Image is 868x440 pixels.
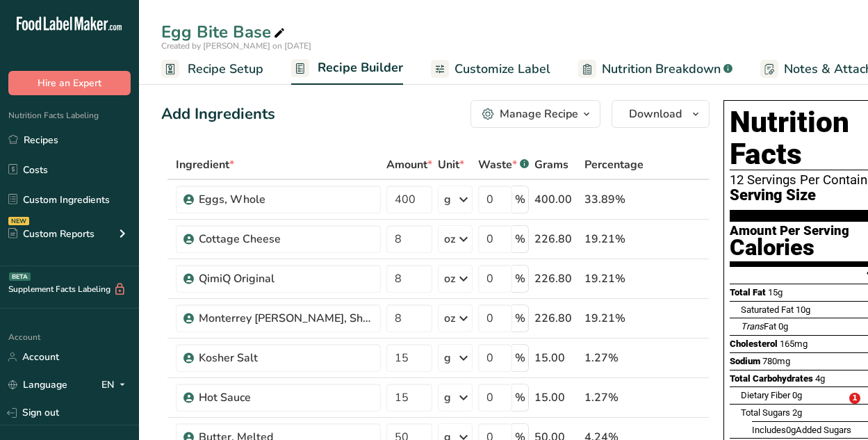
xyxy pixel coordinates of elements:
span: Created by [PERSON_NAME] on [DATE] [161,40,311,51]
span: Fat [741,321,776,332]
span: Customize Label [455,60,550,79]
span: 0g [778,321,788,332]
span: 0g [792,390,802,400]
div: Hot Sauce [199,389,372,406]
span: 165mg [780,339,808,349]
div: g [444,350,451,366]
div: QimiQ Original [199,270,372,287]
button: Manage Recipe [470,100,600,128]
div: 226.80 [534,310,579,327]
div: Waste [478,156,529,173]
div: 33.89% [584,191,644,208]
div: NEW [8,217,29,225]
div: oz [444,270,455,287]
div: 1.27% [584,350,644,366]
div: oz [444,231,455,247]
div: Calories [730,238,849,258]
div: Add Ingredients [161,103,275,126]
span: 0g [786,425,796,435]
button: Hire an Expert [8,71,131,95]
span: Amount [386,156,432,173]
div: BETA [9,272,31,281]
div: oz [444,310,455,327]
span: Recipe Builder [318,58,403,77]
div: 400.00 [534,191,579,208]
i: Trans [741,321,764,332]
div: 19.21% [584,270,644,287]
span: Includes Added Sugars [752,425,851,435]
div: 226.80 [534,270,579,287]
span: Sodium [730,356,760,366]
div: 15.00 [534,350,579,366]
div: 19.21% [584,231,644,247]
div: Monterrey [PERSON_NAME], Shredded [199,310,372,327]
span: Nutrition Breakdown [602,60,721,79]
span: Recipe Setup [188,60,263,79]
div: Egg Bite Base [161,19,288,44]
span: Percentage [584,156,644,173]
a: Nutrition Breakdown [578,54,732,85]
span: Ingredient [176,156,234,173]
div: 1.27% [584,389,644,406]
span: Dietary Fiber [741,390,790,400]
button: Download [612,100,710,128]
div: Cottage Cheese [199,231,372,247]
span: 4g [815,373,825,384]
div: Kosher Salt [199,350,372,366]
span: Total Fat [730,287,766,298]
span: 2g [792,407,802,418]
a: Customize Label [431,54,550,85]
div: Custom Reports [8,227,95,241]
div: Amount Per Serving [730,225,849,238]
span: 10g [796,304,810,315]
iframe: Intercom live chat [821,393,854,426]
span: Serving Size [730,187,816,204]
div: g [444,191,451,208]
span: Total Sugars [741,407,790,418]
div: EN [101,377,131,393]
span: 15g [768,287,783,298]
span: 780mg [762,356,790,366]
a: Recipe Setup [161,54,263,85]
a: Recipe Builder [291,52,403,85]
div: g [444,389,451,406]
span: Total Carbohydrates [730,373,813,384]
span: Saturated Fat [741,304,794,315]
span: 1 [849,393,860,404]
span: Unit [438,156,464,173]
a: Language [8,373,67,397]
div: Eggs, Whole [199,191,372,208]
span: Cholesterol [730,339,778,349]
span: Download [629,106,682,122]
div: 15.00 [534,389,579,406]
span: Grams [534,156,568,173]
div: Manage Recipe [500,106,578,122]
div: 226.80 [534,231,579,247]
div: 19.21% [584,310,644,327]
